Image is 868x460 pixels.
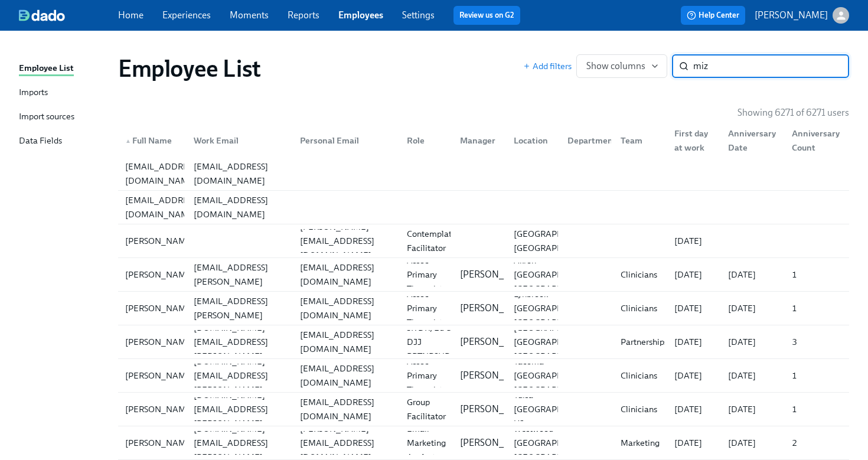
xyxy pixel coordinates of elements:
[787,126,847,155] div: Anniversary Count
[162,9,211,21] a: Experiences
[453,6,520,25] button: Review us on G2
[118,9,143,21] a: Home
[616,368,665,383] div: Clinicians
[723,335,783,349] div: [DATE]
[295,294,397,322] div: [EMAIL_ADDRESS][DOMAIN_NAME]
[189,193,291,221] div: [EMAIL_ADDRESS][DOMAIN_NAME]
[787,402,847,416] div: 1
[723,436,783,450] div: [DATE]
[118,292,849,325] div: [PERSON_NAME][PERSON_NAME][EMAIL_ADDRESS][PERSON_NAME][DOMAIN_NAME][EMAIL_ADDRESS][DOMAIN_NAME]As...
[118,359,849,393] a: [PERSON_NAME][PERSON_NAME][DOMAIN_NAME][EMAIL_ADDRESS][PERSON_NAME][DOMAIN_NAME][EMAIL_ADDRESS][D...
[616,267,665,282] div: Clinicians
[509,354,605,397] div: Tacoma [GEOGRAPHIC_DATA] [GEOGRAPHIC_DATA]
[723,368,783,383] div: [DATE]
[402,227,468,255] div: Contemplative Facilitator
[189,374,291,445] div: [PERSON_NAME][DOMAIN_NAME][EMAIL_ADDRESS][PERSON_NAME][DOMAIN_NAME]
[118,191,849,224] a: [EMAIL_ADDRESS][DOMAIN_NAME][EMAIL_ADDRESS][DOMAIN_NAME]
[19,86,109,100] a: Imports
[120,129,184,152] div: ▲Full Name
[402,287,451,329] div: Assoc Primary Therapist
[723,402,783,416] div: [DATE]
[118,393,849,426] a: [PERSON_NAME][PERSON_NAME][DOMAIN_NAME][EMAIL_ADDRESS][PERSON_NAME][DOMAIN_NAME][EMAIL_ADDRESS][D...
[402,395,451,423] div: Group Facilitator
[120,402,199,416] div: [PERSON_NAME]
[670,368,719,383] div: [DATE]
[118,325,849,359] a: [PERSON_NAME][PERSON_NAME][DOMAIN_NAME][EMAIL_ADDRESS][PERSON_NAME][DOMAIN_NAME][EMAIL_ADDRESS][D...
[670,335,719,349] div: [DATE]
[125,138,131,144] span: ▲
[120,133,184,148] div: Full Name
[19,9,65,21] img: dado
[402,133,451,148] div: Role
[120,436,199,450] div: [PERSON_NAME]
[19,134,62,149] div: Data Fields
[19,61,109,76] a: Employee List
[670,301,719,315] div: [DATE]
[118,258,849,292] a: [PERSON_NAME][PERSON_NAME][EMAIL_ADDRESS][PERSON_NAME][DOMAIN_NAME][EMAIL_ADDRESS][DOMAIN_NAME]As...
[189,246,291,303] div: [PERSON_NAME][EMAIL_ADDRESS][PERSON_NAME][DOMAIN_NAME]
[787,301,847,315] div: 1
[291,129,397,152] div: Personal Email
[611,129,665,152] div: Team
[120,234,199,248] div: [PERSON_NAME]
[670,126,719,155] div: First day at work
[189,306,291,377] div: [PERSON_NAME][DOMAIN_NAME][EMAIL_ADDRESS][PERSON_NAME][DOMAIN_NAME]
[665,129,719,152] div: First day at work
[509,388,605,430] div: Tulsa [GEOGRAPHIC_DATA] US
[509,227,608,255] div: [GEOGRAPHIC_DATA], [GEOGRAPHIC_DATA]
[19,61,74,76] div: Employee List
[460,335,533,348] p: [PERSON_NAME]
[460,369,533,382] p: [PERSON_NAME]
[118,258,849,291] div: [PERSON_NAME][PERSON_NAME][EMAIL_ADDRESS][PERSON_NAME][DOMAIN_NAME][EMAIL_ADDRESS][DOMAIN_NAME]As...
[118,157,849,190] div: [EMAIL_ADDRESS][DOMAIN_NAME][EMAIL_ADDRESS][DOMAIN_NAME]
[451,129,504,152] div: Manager
[118,191,849,224] div: [EMAIL_ADDRESS][DOMAIN_NAME][EMAIL_ADDRESS][DOMAIN_NAME]
[723,267,783,282] div: [DATE]
[723,126,783,155] div: Anniversary Date
[755,9,828,22] p: [PERSON_NAME]
[558,129,612,152] div: Department
[586,60,657,72] span: Show columns
[118,393,849,426] div: [PERSON_NAME][PERSON_NAME][DOMAIN_NAME][EMAIL_ADDRESS][PERSON_NAME][DOMAIN_NAME][EMAIL_ADDRESS][D...
[523,60,572,72] span: Add filters
[723,301,783,315] div: [DATE]
[189,280,291,337] div: [PERSON_NAME][EMAIL_ADDRESS][PERSON_NAME][DOMAIN_NAME]
[118,325,849,358] div: [PERSON_NAME][PERSON_NAME][DOMAIN_NAME][EMAIL_ADDRESS][PERSON_NAME][DOMAIN_NAME][EMAIL_ADDRESS][D...
[670,436,719,450] div: [DATE]
[402,354,451,397] div: Assoc Primary Therapist
[120,267,199,282] div: [PERSON_NAME]
[397,129,451,152] div: Role
[295,220,397,262] div: [PERSON_NAME][EMAIL_ADDRESS][DOMAIN_NAME]
[118,224,849,258] a: [PERSON_NAME][PERSON_NAME][EMAIL_ADDRESS][DOMAIN_NAME]Contemplative Facilitator[GEOGRAPHIC_DATA],...
[719,129,783,152] div: Anniversary Date
[120,301,199,315] div: [PERSON_NAME]
[295,260,397,289] div: [EMAIL_ADDRESS][DOMAIN_NAME]
[616,301,665,315] div: Clinicians
[118,54,261,83] h1: Employee List
[460,302,533,315] p: [PERSON_NAME]
[576,54,667,78] button: Show columns
[189,159,291,188] div: [EMAIL_ADDRESS][DOMAIN_NAME]
[616,133,665,148] div: Team
[118,359,849,392] div: [PERSON_NAME][PERSON_NAME][DOMAIN_NAME][EMAIL_ADDRESS][PERSON_NAME][DOMAIN_NAME][EMAIL_ADDRESS][D...
[402,321,459,363] div: SR DR, Ed & DJJ PRTNRSHPS
[616,335,673,349] div: Partnerships
[402,9,435,21] a: Settings
[563,133,621,148] div: Department
[120,368,199,383] div: [PERSON_NAME]
[295,328,397,356] div: [EMAIL_ADDRESS][DOMAIN_NAME]
[460,268,533,281] p: [PERSON_NAME]
[681,6,745,25] button: Help Center
[787,267,847,282] div: 1
[782,129,847,152] div: Anniversary Count
[118,292,849,325] a: [PERSON_NAME][PERSON_NAME][EMAIL_ADDRESS][PERSON_NAME][DOMAIN_NAME][EMAIL_ADDRESS][DOMAIN_NAME]As...
[455,133,504,148] div: Manager
[120,335,199,349] div: [PERSON_NAME]
[504,129,558,152] div: Location
[338,9,383,21] a: Employees
[120,159,204,188] div: [EMAIL_ADDRESS][DOMAIN_NAME]
[509,133,558,148] div: Location
[295,133,397,148] div: Personal Email
[19,110,109,125] a: Import sources
[670,234,719,248] div: [DATE]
